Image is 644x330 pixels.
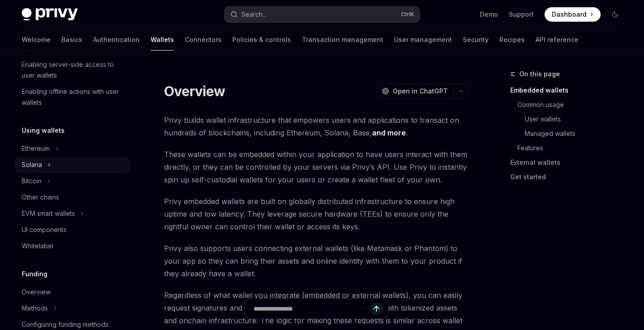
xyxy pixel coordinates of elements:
div: Search... [241,9,267,20]
a: Enabling offline actions with user wallets [14,84,130,111]
span: Privy embedded wallets are built on globally distributed infrastructure to ensure high uptime and... [164,195,469,233]
div: Other chains [22,192,59,203]
a: Common usage [510,98,630,112]
h1: Overview [164,83,225,99]
input: Ask a question... [254,299,370,319]
img: dark logo [22,8,78,21]
button: Open search [224,6,419,23]
a: Demo [480,10,498,19]
a: API reference [536,29,578,51]
button: Toggle Ethereum section [14,140,130,157]
button: Toggle Solana section [14,157,130,173]
h5: Using wallets [22,125,65,136]
div: Whitelabel [22,241,53,251]
a: Features [510,141,630,155]
div: Configuring funding methods [22,319,108,330]
h5: Funding [22,269,47,279]
div: Enabling server-side access to user wallets [22,59,125,81]
a: Managed wallets [510,126,630,141]
span: On this page [519,69,560,79]
a: Enabling server-side access to user wallets [14,56,130,84]
a: External wallets [510,155,630,170]
span: Open in ChatGPT [393,87,448,96]
div: EVM smart wallets [22,208,75,219]
div: Bitcoin [22,176,42,186]
button: Toggle dark mode [608,7,622,22]
a: Support [509,10,534,19]
a: Recipes [499,29,525,51]
button: Toggle Methods section [14,300,130,316]
a: and more [372,128,406,138]
a: User management [394,29,452,51]
a: Welcome [22,29,51,51]
a: Embedded wallets [510,83,630,98]
span: These wallets can be embedded within your application to have users interact with them directly, ... [164,148,469,186]
div: Solana [22,159,42,170]
a: Dashboard [545,7,601,22]
a: Other chains [14,189,130,205]
div: Ethereum [22,143,50,154]
button: Toggle EVM smart wallets section [14,205,130,222]
div: UI components [22,224,66,235]
a: Basics [61,29,82,51]
span: Ctrl K [401,11,414,18]
span: Privy builds wallet infrastructure that empowers users and applications to transact on hundreds o... [164,114,469,139]
button: Open in ChatGPT [376,84,453,99]
a: Transaction management [302,29,383,51]
div: Enabling offline actions with user wallets [22,86,125,108]
a: Security [463,29,489,51]
div: Overview [22,287,51,297]
button: Send message [370,302,383,315]
button: Toggle Bitcoin section [14,173,130,189]
a: Get started [510,170,630,184]
span: Dashboard [552,10,587,19]
a: UI components [14,222,130,238]
a: Whitelabel [14,238,130,254]
a: Wallets [150,29,174,51]
a: Policies & controls [232,29,291,51]
a: Authentication [93,29,140,51]
a: Connectors [185,29,221,51]
a: User wallets [510,112,630,126]
span: Privy also supports users connecting external wallets (like Metamask or Phantom) to your app so t... [164,242,469,280]
div: Methods [22,303,48,314]
a: Overview [14,284,130,300]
